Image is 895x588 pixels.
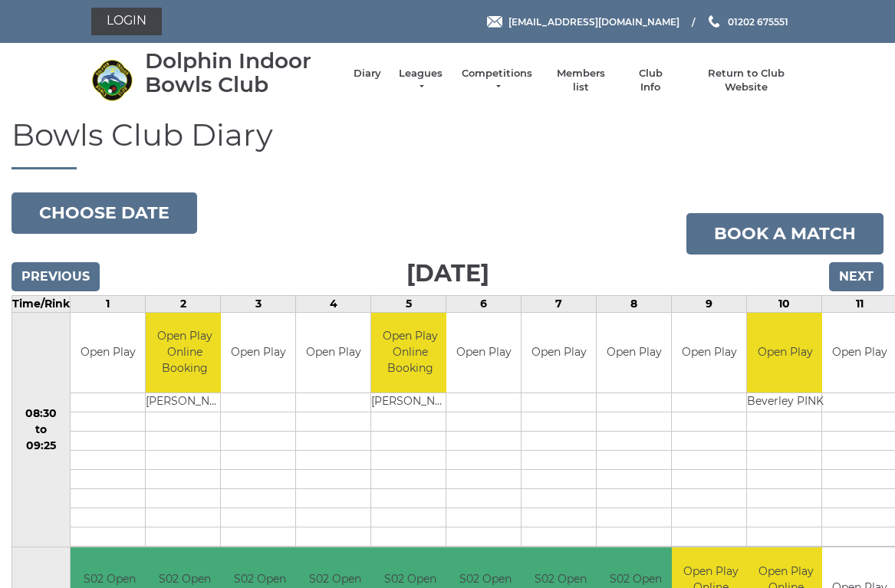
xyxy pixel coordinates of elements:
h1: Bowls Club Diary [12,118,883,169]
td: Open Play Online Booking [146,313,223,393]
td: [PERSON_NAME] [371,393,449,412]
img: Email [487,16,502,28]
td: 6 [446,295,522,312]
td: Open Play [221,313,295,393]
td: 7 [522,295,597,312]
span: [EMAIL_ADDRESS][DOMAIN_NAME] [508,15,679,27]
a: Club Info [628,67,673,94]
a: Return to Club Website [688,67,804,94]
td: 8 [597,295,672,312]
img: Phone us [709,15,719,28]
td: Beverley PINK [747,393,824,412]
a: Email [EMAIL_ADDRESS][DOMAIN_NAME] [487,15,679,29]
td: 3 [221,295,296,312]
td: 9 [672,295,747,312]
td: Open Play [71,313,145,393]
a: Competitions [460,67,534,94]
td: Open Play [446,313,521,393]
div: Dolphin Indoor Bowls Club [145,49,338,97]
td: 08:30 to 09:25 [12,312,71,547]
a: Diary [354,67,381,80]
td: 5 [371,295,446,312]
td: [PERSON_NAME] [146,393,223,412]
img: Dolphin Indoor Bowls Club [91,59,133,101]
td: Open Play Online Booking [371,313,449,393]
a: Book a match [686,213,883,255]
a: Phone us 01202 675551 [706,15,788,29]
td: Open Play [522,313,596,393]
input: Previous [12,262,100,291]
td: Open Play [672,313,746,393]
a: Members list [549,67,613,94]
td: 4 [296,295,371,312]
td: Open Play [747,313,824,393]
a: Leagues [396,67,445,94]
button: Choose date [12,192,197,234]
td: Time/Rink [12,295,71,312]
td: 1 [71,295,146,312]
td: 10 [747,295,822,312]
input: Next [829,262,883,291]
td: Open Play [597,313,671,393]
span: 01202 675551 [728,15,788,27]
td: 2 [146,295,221,312]
td: Open Play [296,313,370,393]
a: Login [91,8,162,35]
